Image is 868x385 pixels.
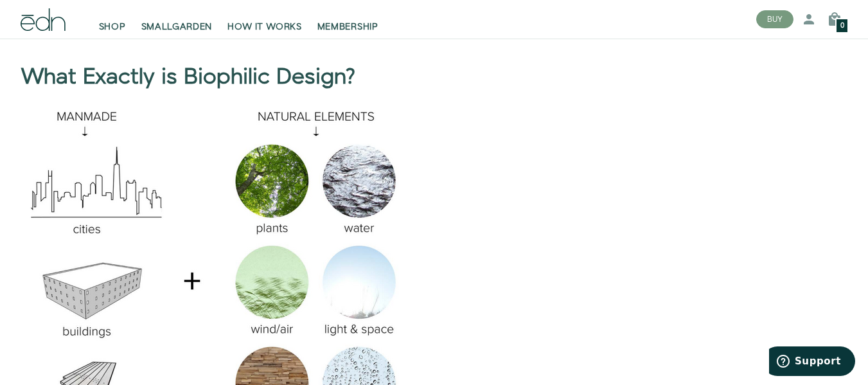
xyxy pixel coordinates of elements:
[21,62,355,93] b: What Exactly is Biophilic Design?
[220,5,309,33] a: HOW IT WORKS
[99,21,126,33] span: SHOP
[756,10,793,28] button: BUY
[91,5,134,33] a: SHOP
[840,22,844,30] span: 0
[227,21,301,33] span: HOW IT WORKS
[134,5,220,33] a: SMALLGARDEN
[769,346,855,379] iframe: Opens a widget where you can find more information
[141,21,213,33] span: SMALLGARDEN
[310,5,386,33] a: MEMBERSHIP
[317,21,378,33] span: MEMBERSHIP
